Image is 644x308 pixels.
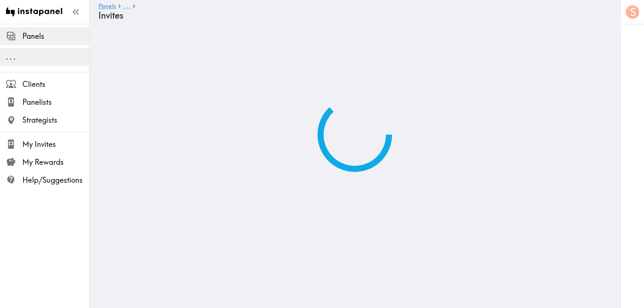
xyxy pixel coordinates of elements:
[126,2,127,10] span: .
[10,52,12,62] span: .
[98,3,116,10] a: Panels
[22,31,89,41] span: Panels
[22,79,89,89] span: Clients
[625,4,640,19] button: S
[13,52,16,62] span: .
[98,10,605,21] h4: Invites
[123,3,130,10] a: ...
[22,157,89,167] span: My Rewards
[6,52,8,62] span: .
[22,175,89,185] span: Help/Suggestions
[129,2,130,10] span: .
[22,97,89,107] span: Panelists
[123,2,124,10] span: .
[22,139,89,150] span: My Invites
[630,6,636,19] span: S
[22,115,89,125] span: Strategists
